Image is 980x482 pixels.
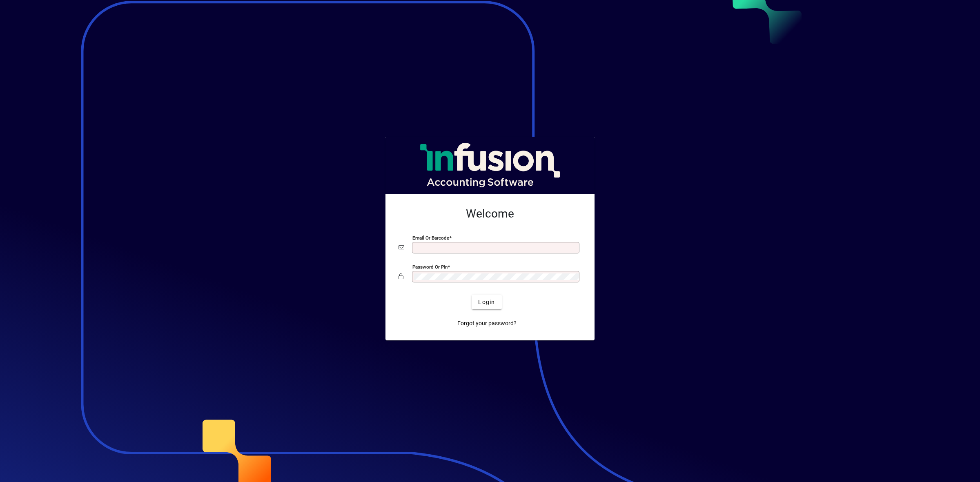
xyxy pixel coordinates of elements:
[412,235,449,241] mat-label: Email or Barcode
[454,316,520,331] a: Forgot your password?
[457,319,517,328] span: Forgot your password?
[412,264,448,270] mat-label: Password or Pin
[399,207,581,221] h2: Welcome
[478,298,495,307] span: Login
[472,295,501,309] button: Login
